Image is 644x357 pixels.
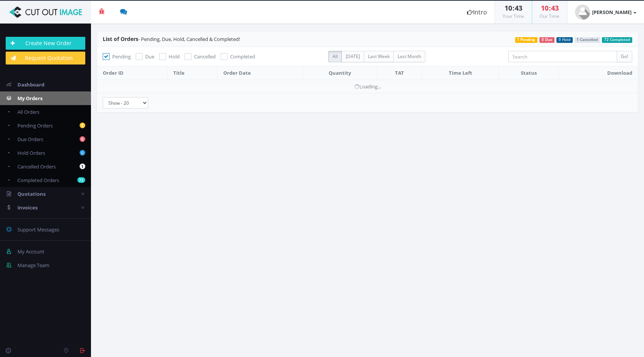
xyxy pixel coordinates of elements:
a: Request Quotation [6,52,85,64]
span: : [548,3,551,13]
span: My Orders [17,95,42,102]
span: Hold Orders [17,149,45,156]
span: Manage Team [17,262,49,269]
span: Invoices [17,204,38,211]
b: 72 [77,177,85,183]
span: List of Orders [103,35,138,42]
input: Search [508,51,617,62]
a: Create New Order [6,37,85,50]
span: Support Messages [17,226,59,233]
span: 1 Pending [515,37,538,43]
b: 0 [80,150,85,156]
strong: [PERSON_NAME] [592,9,631,16]
span: Cancelled [194,53,216,60]
a: [PERSON_NAME] [567,1,644,24]
span: : [512,3,515,13]
span: Pending [112,53,131,60]
th: Status [498,66,558,80]
b: 1 [80,123,85,128]
input: Go! [617,51,632,62]
span: 43 [515,3,522,13]
span: 72 Completed [602,37,632,43]
b: 1 [80,164,85,169]
b: 0 [80,136,85,142]
span: Cancelled Orders [17,163,56,170]
th: Order ID [97,66,167,80]
td: Loading... [97,80,638,93]
span: Dashboard [17,81,44,88]
span: 10 [541,3,548,13]
small: Our Time [540,13,559,19]
label: Last Week [364,51,394,62]
span: Quotations [17,190,45,197]
span: All Orders [17,109,39,115]
th: Title [167,66,217,80]
span: Hold [169,53,180,60]
th: TAT [377,66,422,80]
th: Download [559,66,638,80]
label: Last Month [393,51,425,62]
span: 10 [505,3,512,13]
span: 0 Due [539,37,555,43]
span: - Pending, Due, Hold, Cancelled & Completed! [103,36,240,42]
img: user_default.jpg [575,5,590,20]
span: Completed [230,53,255,60]
a: Intro [459,1,495,24]
th: Time Left [422,66,499,80]
span: Due [145,53,154,60]
th: Order Date [218,66,303,80]
span: Pending Orders [17,122,53,129]
span: My Account [17,248,44,255]
span: Due Orders [17,136,43,143]
span: 43 [551,3,559,13]
label: [DATE] [342,51,364,62]
label: All [328,51,342,62]
span: 1 Cancelled [575,37,600,43]
img: Cut Out Image [6,6,85,18]
span: 0 Hold [556,37,573,43]
span: Completed Orders [17,177,59,184]
small: Your Time [503,13,524,19]
span: Quantity [329,69,351,76]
